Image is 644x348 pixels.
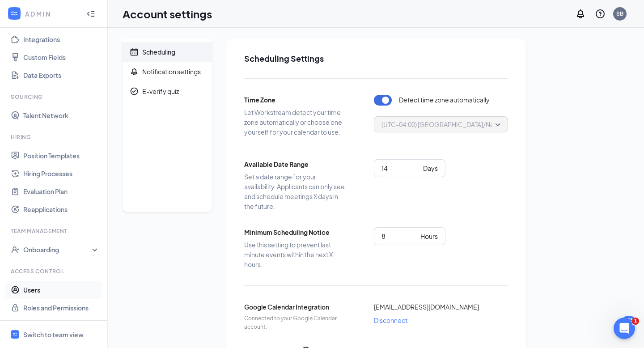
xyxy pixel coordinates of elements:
[123,81,212,101] a: CheckmarkCircleE-verify quiz
[11,267,98,275] div: Access control
[374,302,479,312] span: [EMAIL_ADDRESS][DOMAIN_NAME]
[10,9,19,18] svg: WorkstreamLogo
[23,165,100,182] a: Hiring Processes
[25,9,78,18] div: ADMIN
[244,227,347,237] span: Minimum Scheduling Notice
[616,10,623,17] div: SB
[381,118,559,131] span: (UTC-04:00) [GEOGRAPHIC_DATA]/New_York - Eastern Time
[23,147,100,165] a: Position Templates
[130,67,139,76] svg: Bell
[142,47,175,56] div: Scheduling
[123,42,212,62] a: CalendarScheduling
[423,163,438,173] div: Days
[11,245,20,254] svg: UserCheck
[244,159,347,169] span: Available Date Range
[244,240,347,269] span: Use this setting to prevent last minute events within the next X hours.
[123,6,212,21] h1: Account settings
[12,331,18,337] svg: WorkstreamLogo
[23,106,100,124] a: Talent Network
[244,95,347,105] span: Time Zone
[23,245,92,254] div: Onboarding
[244,107,347,137] span: Let Workstream detect your time zone automatically or choose one yourself for your calendar to use.
[23,330,84,339] div: Switch to team view
[23,182,100,200] a: Evaluation Plan
[399,95,490,106] span: Detect time zone automatically
[130,87,139,96] svg: CheckmarkCircle
[374,315,407,325] span: Disconnect
[86,9,95,18] svg: Collapse
[23,66,100,84] a: Data Exports
[11,227,98,235] div: Team Management
[123,62,212,81] a: BellNotification settings
[244,53,508,64] h2: Scheduling Settings
[23,30,100,48] a: Integrations
[142,67,201,76] div: Notification settings
[420,231,438,241] div: Hours
[23,299,100,317] a: Roles and Permissions
[142,87,179,96] div: E-verify quiz
[595,8,606,19] svg: QuestionInfo
[244,314,347,331] span: Connected to your Google Calendar account.
[11,93,98,101] div: Sourcing
[23,281,100,299] a: Users
[244,302,347,312] span: Google Calendar Integration
[23,200,100,218] a: Reapplications
[632,318,639,325] span: 1
[614,318,635,339] iframe: Intercom live chat
[623,316,635,324] div: 108
[11,133,98,141] div: Hiring
[244,172,347,211] span: Set a date range for your availability. Applicants can only see and schedule meetings X days in t...
[23,48,100,66] a: Custom Fields
[130,47,139,56] svg: Calendar
[575,8,586,19] svg: Notifications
